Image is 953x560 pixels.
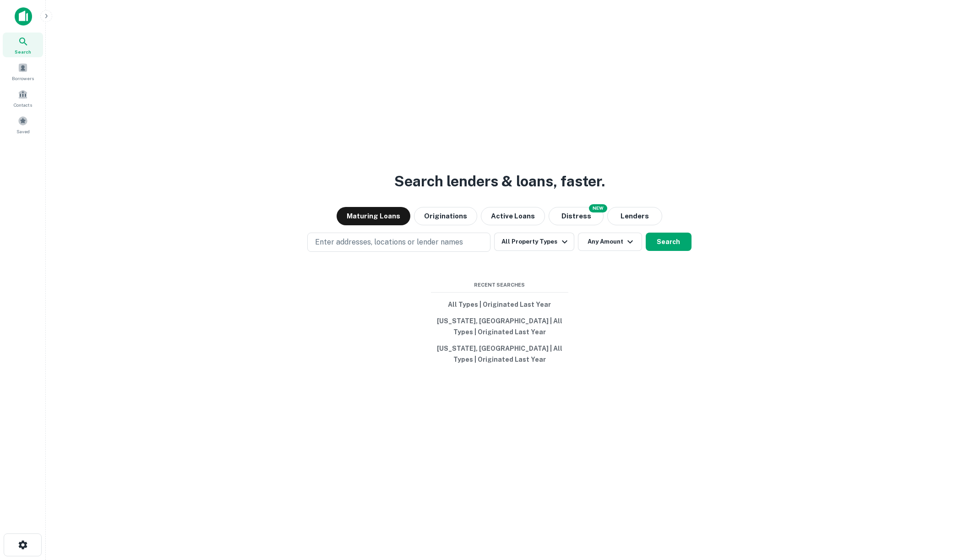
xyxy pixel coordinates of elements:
p: Enter addresses, locations or lender names [315,237,463,248]
span: Search [15,48,31,55]
button: Lenders [607,207,662,225]
button: Enter addresses, locations or lender names [307,233,490,252]
button: Maturing Loans [337,207,410,225]
div: NEW [589,204,607,212]
button: Search [646,233,692,251]
button: Originations [414,207,477,225]
span: Borrowers [12,75,34,82]
a: Search [3,33,43,57]
a: Saved [3,112,43,137]
iframe: Chat Widget [907,487,953,531]
span: Recent Searches [431,281,568,289]
span: Saved [16,128,30,135]
h3: Search lenders & loans, faster. [394,170,605,192]
button: All Property Types [494,233,574,251]
button: Any Amount [578,233,642,251]
button: Search distressed loans with lien and other non-mortgage details. [549,207,604,225]
button: Active Loans [481,207,545,225]
img: capitalize-icon.png [15,7,32,26]
button: [US_STATE], [GEOGRAPHIC_DATA] | All Types | Originated Last Year [431,340,568,368]
a: Contacts [3,86,43,110]
button: All Types | Originated Last Year [431,296,568,313]
button: [US_STATE], [GEOGRAPHIC_DATA] | All Types | Originated Last Year [431,313,568,340]
a: Borrowers [3,59,43,84]
span: Contacts [14,101,32,109]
